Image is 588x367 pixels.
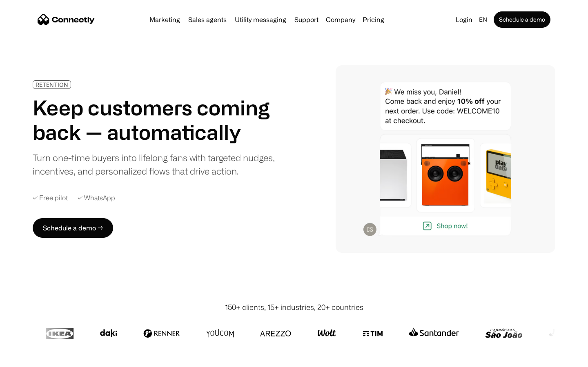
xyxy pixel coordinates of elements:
[33,194,68,202] div: ✓ Free pilot
[225,302,363,313] div: 150+ clients, 15+ industries, 20+ countries
[16,353,49,364] ul: Language list
[326,14,355,25] div: Company
[291,16,322,23] a: Support
[359,16,388,23] a: Pricing
[494,11,550,28] a: Schedule a demo
[33,151,281,178] div: Turn one-time buyers into lifelong fans with targeted nudges, incentives, and personalized flows ...
[36,82,68,88] div: RETENTION
[479,14,487,25] div: en
[232,16,290,23] a: Utility messaging
[146,16,183,23] a: Marketing
[78,194,115,202] div: ✓ WhatsApp
[33,95,281,144] h1: Keep customers coming back — automatically
[185,16,230,23] a: Sales agents
[33,218,113,238] a: Schedule a demo →
[452,14,476,25] a: Login
[8,352,49,364] aside: Language selected: English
